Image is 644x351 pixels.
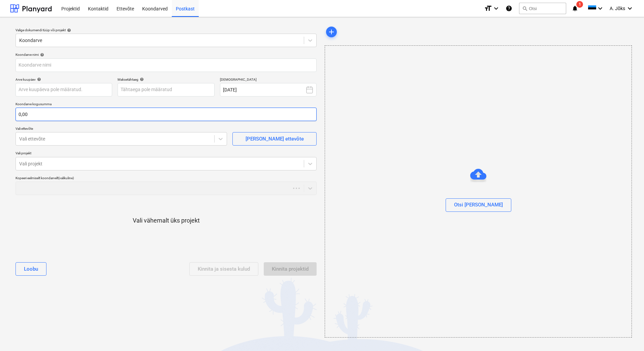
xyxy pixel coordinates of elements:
[327,28,335,36] span: add
[24,265,38,273] div: Loobu
[492,4,500,12] i: keyboard_arrow_down
[36,77,41,81] span: help
[325,45,632,338] div: Otsi [PERSON_NAME]
[118,83,214,96] input: Tähtaega pole määratud
[610,319,644,351] iframe: Chat Widget
[506,4,512,12] i: Abikeskus
[15,77,112,82] div: Arve kuupäev
[15,52,317,57] div: Koondarve nimi
[576,1,583,8] span: 1
[15,176,317,180] div: Kopeeri eelmiselt koondarvelt (valikuline)
[220,83,317,96] button: [DATE]
[522,6,527,11] span: search
[66,28,71,32] span: help
[15,108,317,121] input: Koondarve kogusumma
[626,4,634,12] i: keyboard_arrow_down
[39,53,44,57] span: help
[15,126,227,132] p: Vali ettevõte
[484,4,492,12] i: format_size
[596,4,604,12] i: keyboard_arrow_down
[15,102,317,108] p: Koondarve kogusumma
[232,132,317,146] button: [PERSON_NAME] ettevõte
[220,77,317,83] p: [DEMOGRAPHIC_DATA]
[610,6,625,11] span: A. Jõks
[138,77,144,81] span: help
[572,4,578,12] i: notifications
[15,262,46,276] button: Loobu
[246,134,304,143] div: [PERSON_NAME] ettevõte
[15,28,317,32] div: Valige dokumendi tüüp või projekt
[446,198,511,212] button: Otsi [PERSON_NAME]
[15,58,317,72] input: Koondarve nimi
[519,3,566,14] button: Otsi
[15,151,317,157] p: Vali projekt
[118,77,214,82] div: Maksetähtaeg
[133,217,200,225] p: Vali vähemalt üks projekt
[454,200,503,209] div: Otsi [PERSON_NAME]
[15,83,112,96] input: Arve kuupäeva pole määratud.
